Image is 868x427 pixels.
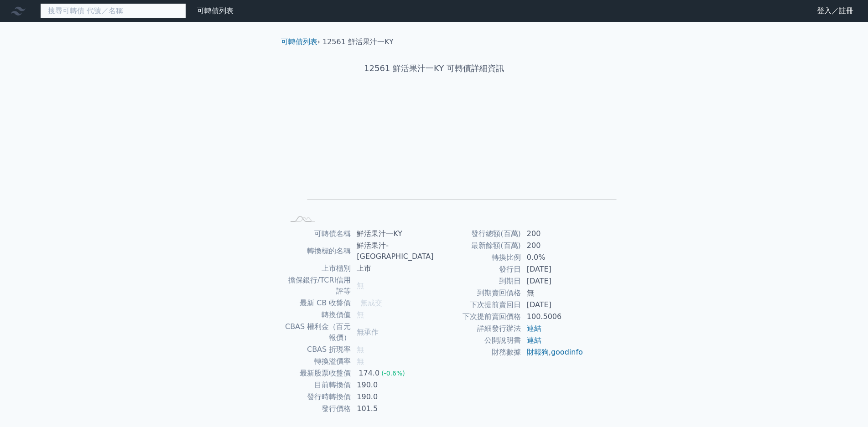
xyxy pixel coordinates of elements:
[434,299,521,311] td: 下次提前賣回日
[434,311,521,323] td: 下次提前賣回價格
[357,357,364,365] span: 無
[351,379,434,391] td: 190.0
[281,37,317,46] a: 可轉債列表
[521,252,584,263] td: 0.0%
[322,36,394,47] li: 12561 鮮活果汁一KY
[434,263,521,275] td: 發行日
[521,299,584,311] td: [DATE]
[285,321,352,344] td: CBAS 權利金（百元報價）
[527,324,541,333] a: 連結
[434,240,521,252] td: 最新餘額(百萬)
[434,287,521,299] td: 到期賣回價格
[299,103,617,212] g: Chart
[285,391,352,403] td: 發行時轉換價
[285,379,352,391] td: 目前轉換價
[521,311,584,323] td: 100.5006
[357,281,364,290] span: 無
[357,310,364,319] span: 無
[357,368,381,379] div: 174.0
[285,367,352,379] td: 最新股票收盤價
[527,348,549,356] a: 財報狗
[40,3,186,19] input: 搜尋可轉債 代號／名稱
[434,346,521,358] td: 財務數據
[351,262,434,274] td: 上市
[810,4,861,18] a: 登入／註冊
[521,228,584,240] td: 200
[434,323,521,334] td: 詳細發行辦法
[521,287,584,299] td: 無
[285,403,352,415] td: 發行價格
[521,275,584,287] td: [DATE]
[551,348,583,356] a: goodinfo
[527,336,541,345] a: 連結
[285,344,352,355] td: CBAS 折現率
[285,355,352,367] td: 轉換溢價率
[360,298,382,307] span: 無成交
[197,6,234,15] a: 可轉債列表
[285,274,352,297] td: 擔保銀行/TCRI信用評等
[351,240,434,262] td: 鮮活果汁-[GEOGRAPHIC_DATA]
[434,228,521,240] td: 發行總額(百萬)
[381,370,405,377] span: (-0.6%)
[357,345,364,354] span: 無
[285,297,352,309] td: 最新 CB 收盤價
[285,309,352,321] td: 轉換價值
[434,252,521,263] td: 轉換比例
[434,334,521,346] td: 公開說明書
[351,228,434,240] td: 鮮活果汁一KY
[357,328,379,336] span: 無承作
[434,275,521,287] td: 到期日
[285,262,352,274] td: 上市櫃別
[521,240,584,252] td: 200
[351,403,434,415] td: 101.5
[274,62,595,75] h1: 12561 鮮活果汁一KY 可轉債詳細資訊
[285,228,352,240] td: 可轉債名稱
[521,263,584,275] td: [DATE]
[521,346,584,358] td: ,
[285,240,352,262] td: 轉換標的名稱
[281,36,320,47] li: ›
[351,391,434,403] td: 190.0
